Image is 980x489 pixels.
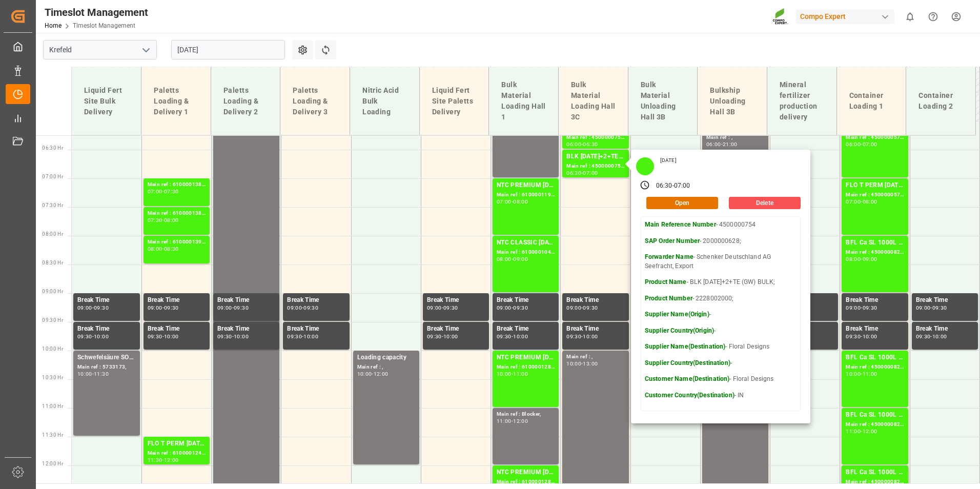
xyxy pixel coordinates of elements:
[372,372,373,376] div: -
[645,375,797,384] p: - Floral Designs
[512,199,513,204] div: -
[357,363,415,372] div: Main ref : ,
[512,372,513,376] div: -
[497,353,555,363] div: NTC PREMIUM [DATE]+3+TE BULK;
[171,40,285,59] input: DD.MM.YYYY
[42,145,63,151] span: 06:30 Hr
[162,305,164,310] div: -
[234,334,249,339] div: 10:00
[148,295,206,305] div: Break Time
[846,353,904,363] div: BFL Ca SL 1000L IBC MTO;
[428,81,481,121] div: Liquid Fert Site Paletts Delivery
[729,197,801,209] button: Delete
[302,334,303,339] div: -
[796,9,894,24] div: Compo Expert
[513,334,528,339] div: 10:00
[846,478,904,486] div: Main ref : 4500000824, 2000000630;
[930,334,932,339] div: -
[772,8,789,26] img: Screenshot%202023-09-29%20at%2010.02.21.png_1712312052.png
[162,218,164,222] div: -
[164,458,179,462] div: 12:00
[645,327,797,336] p: -
[581,361,583,366] div: -
[497,305,512,310] div: 09:00
[497,180,555,191] div: NTC PREMIUM [DATE]+3+TE BULK;
[645,375,729,382] strong: Customer Name(Destination)
[566,353,624,361] div: Main ref : ,
[645,278,797,287] p: - BLK [DATE]+2+TE (GW) BULK;
[512,305,513,310] div: -
[846,133,904,142] div: Main ref : 4500000576, 2000000429;
[845,86,898,116] div: Container Loading 1
[148,247,162,251] div: 08:00
[861,305,862,310] div: -
[497,334,512,339] div: 09:30
[581,305,583,310] div: -
[497,419,512,423] div: 11:00
[645,343,725,350] strong: Supplier Name(Destination)
[846,324,904,334] div: Break Time
[148,218,162,222] div: 07:30
[42,317,63,323] span: 09:30 Hr
[148,238,206,247] div: Main ref : 6100001399, 6100001399
[513,199,528,204] div: 08:00
[566,171,581,175] div: 06:30
[861,199,862,204] div: -
[656,181,672,191] div: 06:30
[217,334,232,339] div: 09:30
[846,142,861,147] div: 06:00
[443,334,458,339] div: 10:00
[583,142,598,147] div: 06:30
[162,189,164,194] div: -
[94,305,109,310] div: 09:30
[92,334,94,339] div: -
[80,81,133,121] div: Liquid Fert Site Bulk Delivery
[566,361,581,366] div: 10:00
[863,257,877,261] div: 09:00
[497,363,555,372] div: Main ref : 6100001283, 2000001116;
[303,334,318,339] div: 10:00
[497,199,512,204] div: 07:00
[94,334,109,339] div: 10:00
[583,305,598,310] div: 09:30
[846,191,904,199] div: Main ref : 4500000577, 2000000429;
[846,372,861,376] div: 10:00
[645,392,734,399] strong: Customer Country(Destination)
[566,305,581,310] div: 09:00
[77,363,136,372] div: Main ref : 5733173,
[916,305,931,310] div: 09:00
[164,247,179,251] div: 08:30
[513,372,528,376] div: 11:00
[217,324,275,334] div: Break Time
[922,5,945,28] button: Help Center
[566,142,581,147] div: 06:00
[932,305,947,310] div: 09:30
[899,5,922,28] button: show 0 new notifications
[566,334,581,339] div: 09:30
[646,197,718,209] button: Open
[846,248,904,257] div: Main ref : 4500000821, 2000000630;
[583,171,598,175] div: 07:00
[148,305,162,310] div: 09:00
[357,353,415,363] div: Loading capacity
[914,86,967,116] div: Container Loading 2
[916,324,974,334] div: Break Time
[645,237,700,244] strong: SAP Order Number
[164,189,179,194] div: 07:30
[42,231,63,237] span: 08:00 Hr
[846,410,904,420] div: BFL Ca SL 1000L IBC MTO;
[645,327,714,334] strong: Supplier Country(Origin)
[427,295,485,305] div: Break Time
[657,157,680,164] div: [DATE]
[232,334,234,339] div: -
[723,142,738,147] div: 21:00
[287,324,345,334] div: Break Time
[497,295,555,305] div: Break Time
[427,324,485,334] div: Break Time
[77,334,92,339] div: 09:30
[846,180,904,191] div: FLO T PERM [DATE] 25kg (x42) WW;
[645,359,730,366] strong: Supplier Country(Destination)
[150,81,202,121] div: Paletts Loading & Delivery 1
[861,334,862,339] div: -
[581,334,583,339] div: -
